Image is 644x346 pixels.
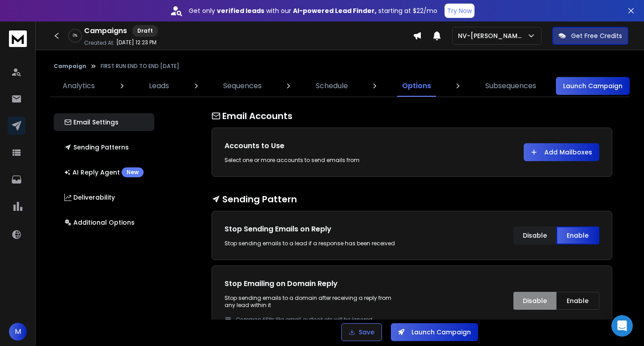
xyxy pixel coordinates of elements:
[513,292,556,310] button: Disable
[54,163,154,181] button: AI Reply AgentNew
[57,75,100,97] a: Analytics
[54,188,154,206] button: Deliverability
[402,81,431,91] p: Options
[84,39,114,47] p: Created At:
[64,118,119,127] p: Email Settings
[445,4,475,18] button: Try Now
[64,167,144,177] p: AI Reply Agent
[458,31,527,40] p: NV-[PERSON_NAME]
[225,278,403,289] h1: Stop Emailing on Domain Reply
[217,6,264,15] strong: verified leads
[54,138,154,156] button: Sending Patterns
[144,75,174,97] a: Leads
[64,218,135,227] p: Additional Options
[235,316,403,323] p: Common ESPs like gmail, outlook etc will be ignored
[218,75,267,97] a: Sequences
[480,75,542,97] a: Subsequences
[316,81,348,91] p: Schedule
[212,110,612,122] h1: Email Accounts
[397,75,436,97] a: Options
[9,30,27,47] img: logo
[189,6,437,15] p: Get only with our starting at $22/mo
[63,81,95,91] p: Analytics
[552,27,628,45] button: Get Free Credits
[611,315,633,337] div: Open Intercom Messenger
[9,323,27,341] button: M
[54,63,86,70] button: Campaign
[571,31,622,40] p: Get Free Credits
[556,77,630,95] button: Launch Campaign
[54,214,154,231] button: Additional Options
[64,143,129,152] p: Sending Patterns
[391,323,478,341] button: Launch Campaign
[64,193,115,202] p: Deliverability
[101,63,179,70] p: FIRST RUN END TO END [DATE]
[225,240,403,247] div: Stop sending emails to a lead if a response has been received
[132,25,158,37] div: Draft
[513,226,556,244] button: Disable
[556,226,599,244] button: Enable
[212,193,612,205] h1: Sending Pattern
[485,81,536,91] p: Subsequences
[122,167,144,177] div: New
[54,113,154,131] button: Email Settings
[225,157,403,164] div: Select one or more accounts to send emails from
[73,33,77,38] p: 0 %
[293,6,377,15] strong: AI-powered Lead Finder,
[116,39,157,46] p: [DATE] 12:23 PM
[447,6,472,15] p: Try Now
[524,143,599,161] button: Add Mailboxes
[225,224,403,235] h1: Stop Sending Emails on Reply
[223,81,262,91] p: Sequences
[556,292,599,310] button: Enable
[225,295,403,323] p: Stop sending emails to a domain after receiving a reply from any lead within it
[149,81,169,91] p: Leads
[84,26,127,36] h1: Campaigns
[225,141,403,151] h1: Accounts to Use
[310,75,353,97] a: Schedule
[341,323,382,341] button: Save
